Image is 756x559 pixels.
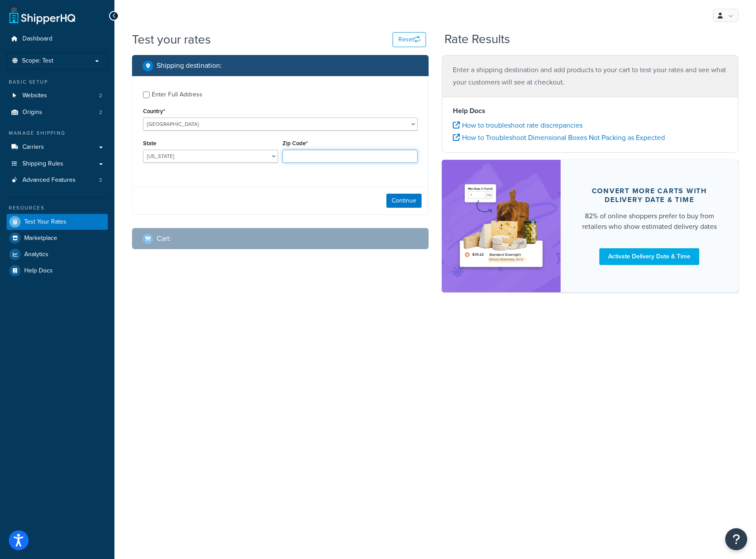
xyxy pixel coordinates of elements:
[7,88,108,104] li: Websites
[143,140,156,147] label: State
[599,248,699,265] a: Activate Delivery Date & Time
[7,172,108,188] li: Advanced Features
[24,251,48,258] span: Analytics
[725,528,747,550] button: Open Resource Center
[7,246,108,262] a: Analytics
[7,139,108,155] a: Carriers
[7,104,108,121] li: Origins
[152,88,202,101] div: Enter Full Address
[393,32,426,47] button: Reset
[453,64,727,88] p: Enter a shipping destination and add products to your cart to test your rates and see what your c...
[7,31,108,47] a: Dashboard
[7,263,108,279] a: Help Docs
[157,235,171,243] h2: Cart :
[22,57,53,65] span: Scope: Test
[22,177,76,184] span: Advanced Features
[7,129,108,137] div: Manage Shipping
[7,204,108,212] div: Resources
[582,187,717,204] div: Convert more carts with delivery date & time
[99,109,102,116] span: 2
[24,267,53,275] span: Help Docs
[99,177,102,184] span: 2
[22,109,42,116] span: Origins
[143,92,150,98] input: Enter Full Address
[444,33,510,46] h2: Rate Results
[132,31,211,48] h1: Test your rates
[453,120,583,130] a: How to troubleshoot rate discrepancies
[453,106,727,116] h4: Help Docs
[143,108,165,114] label: Country*
[24,235,57,242] span: Marketplace
[157,62,222,70] h2: Shipping destination :
[22,92,47,99] span: Websites
[7,230,108,246] a: Marketplace
[24,218,66,226] span: Test Your Rates
[386,194,422,208] button: Continue
[7,88,108,104] a: Websites2
[7,214,108,230] a: Test Your Rates
[283,140,308,147] label: Zip Code*
[455,173,547,279] img: feature-image-ddt-36eae7f7280da8017bfb280eaccd9c446f90b1fe08728e4019434db127062ab4.png
[7,156,108,172] a: Shipping Rules
[582,211,717,232] div: 82% of online shoppers prefer to buy from retailers who show estimated delivery dates
[22,160,63,168] span: Shipping Rules
[7,104,108,121] a: Origins2
[7,172,108,188] a: Advanced Features2
[7,78,108,86] div: Basic Setup
[22,35,52,43] span: Dashboard
[453,132,665,143] a: How to Troubleshoot Dimensional Boxes Not Packing as Expected
[22,143,44,151] span: Carriers
[99,92,102,99] span: 2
